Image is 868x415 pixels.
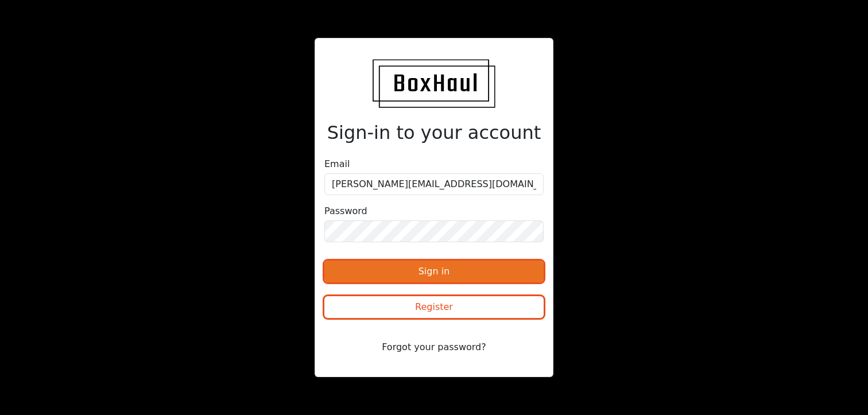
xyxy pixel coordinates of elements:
a: Register [324,304,544,315]
a: Forgot your password? [324,342,544,352]
h2: Sign-in to your account [324,122,544,143]
label: Email [324,157,350,171]
button: Forgot your password? [324,336,544,358]
button: Register [324,296,544,318]
button: Sign in [324,261,544,282]
img: BoxHaul [373,59,495,108]
label: Password [324,204,367,218]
